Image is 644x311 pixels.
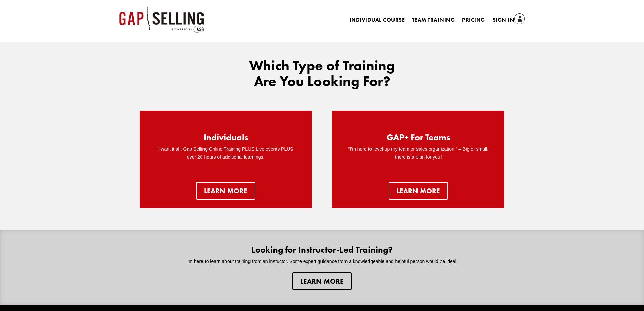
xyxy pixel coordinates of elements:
[153,145,299,161] p: I want it all. Gap Selling Online Training PLUS Live events PLUS over 20 hours of additional lear...
[350,18,405,25] a: Individual Course
[292,272,352,290] a: Learn more
[204,133,248,145] h2: Individuals
[493,16,525,25] a: Sign In
[196,182,255,200] a: Learn more
[387,133,450,145] h2: GAP+ For Teams
[462,18,485,25] a: Pricing
[389,182,448,200] a: learn more
[174,258,471,266] p: I’m here to learn about training from an instuctor. Some expert guidance from a knowledgeable and...
[238,58,407,92] h2: Which Type of Training Are You Looking For?
[345,145,491,161] p: “I’m here to level-up my team or sales organization.” – Big or small, there is a plan for you!
[174,245,471,258] h2: Looking for Instructor-Led Training?
[412,18,455,25] a: Team Training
